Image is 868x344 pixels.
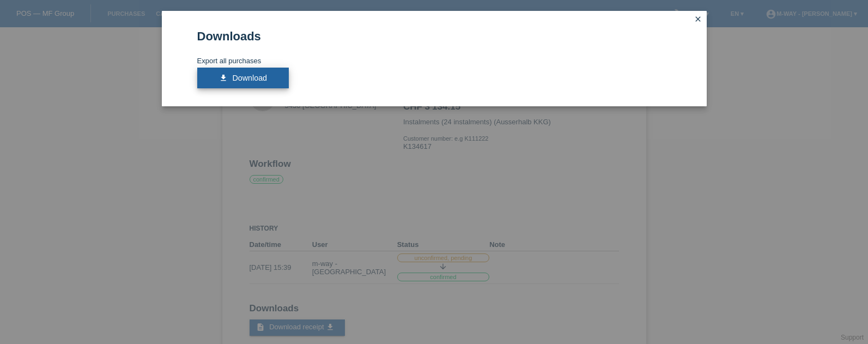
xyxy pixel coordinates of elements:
span: Download [232,74,267,82]
p: Export all purchases [197,57,423,65]
a: download Download [197,68,289,88]
i: download [219,74,228,82]
i: close [694,15,702,23]
a: close [691,14,705,26]
h1: Downloads [197,29,671,43]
